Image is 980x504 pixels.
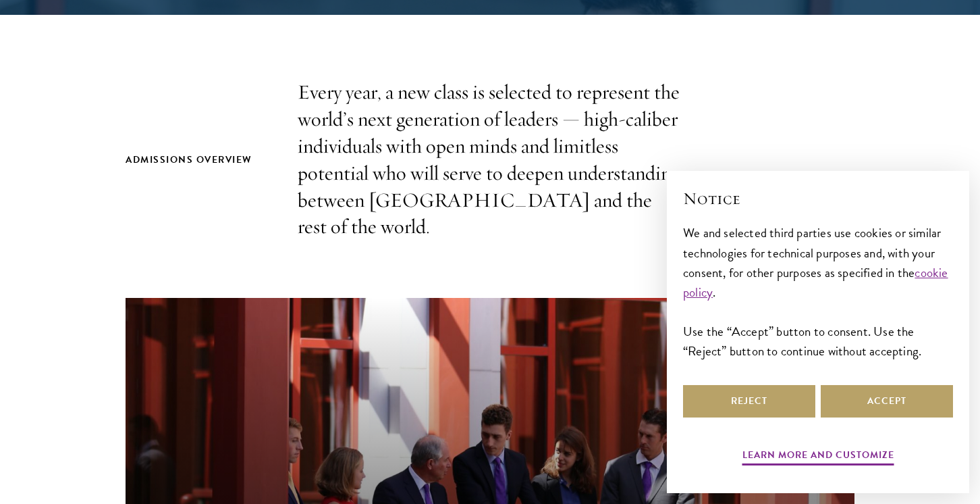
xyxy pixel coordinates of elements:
[742,447,894,468] button: Learn more and customize
[683,187,953,210] h2: Notice
[683,385,815,418] button: Reject
[683,223,953,360] div: We and selected third parties use cookies or similar technologies for technical purposes and, wit...
[298,79,682,241] p: Every year, a new class is selected to represent the world’s next generation of leaders — high-ca...
[821,385,953,418] button: Accept
[683,263,948,302] a: cookie policy
[126,151,271,168] h2: Admissions Overview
